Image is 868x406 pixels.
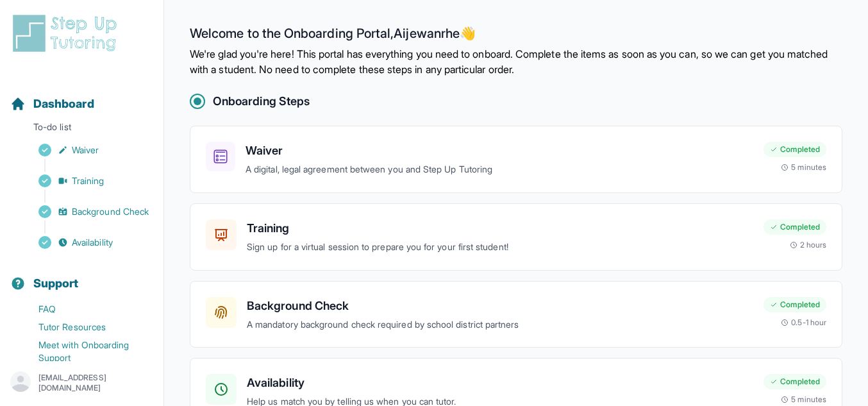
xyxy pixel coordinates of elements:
a: Tutor Resources [10,318,163,336]
a: FAQ [10,300,163,318]
h2: Welcome to the Onboarding Portal, Aijewanrhe 👋 [190,26,842,46]
a: WaiverA digital, legal agreement between you and Step Up TutoringCompleted5 minutes [190,126,842,193]
h2: Onboarding Steps [213,92,310,110]
p: Sign up for a virtual session to prepare you for your first student! [247,240,753,255]
span: Availability [72,236,113,249]
a: Background Check [10,203,163,221]
div: Completed [764,142,826,157]
p: A digital, legal agreement between you and Step Up Tutoring [246,162,753,177]
a: TrainingSign up for a virtual session to prepare you for your first student!Completed2 hours [190,203,842,271]
div: 2 hours [790,240,827,250]
span: Waiver [72,144,99,156]
a: Waiver [10,141,163,159]
a: Dashboard [10,95,94,113]
div: 5 minutes [781,394,826,405]
h3: Background Check [247,297,753,315]
div: Completed [764,374,826,389]
button: Dashboard [5,74,158,118]
div: Completed [764,297,826,312]
h3: Availability [247,374,753,392]
a: Background CheckA mandatory background check required by school district partnersCompleted0.5-1 hour [190,281,842,348]
p: [EMAIL_ADDRESS][DOMAIN_NAME] [38,373,153,393]
a: Availability [10,233,163,251]
div: 5 minutes [781,162,826,173]
span: Dashboard [33,95,94,113]
div: Completed [764,219,826,235]
div: 0.5-1 hour [781,317,826,328]
button: Support [5,254,158,298]
h3: Waiver [246,142,753,160]
p: To-do list [5,121,158,139]
p: We're glad you're here! This portal has everything you need to onboard. Complete the items as soo... [190,46,842,77]
button: [EMAIL_ADDRESS][DOMAIN_NAME] [10,371,153,394]
a: Meet with Onboarding Support [10,336,163,367]
img: logo [10,13,124,54]
h3: Training [247,219,753,237]
span: Background Check [72,205,149,218]
span: Support [33,275,79,292]
a: Training [10,172,163,190]
p: A mandatory background check required by school district partners [247,317,753,332]
span: Training [72,174,104,187]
